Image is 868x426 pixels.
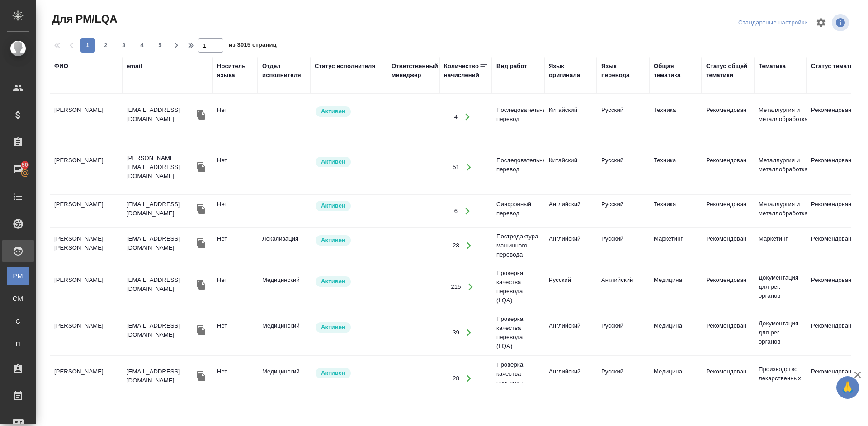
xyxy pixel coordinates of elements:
button: Открыть работы [460,158,478,177]
td: Нет [212,101,258,133]
td: Последовательный перевод [492,101,544,133]
button: 3 [117,38,131,53]
a: П [7,335,29,353]
td: Нет [212,151,258,183]
button: Скопировать [194,237,208,250]
td: Русский [597,317,649,349]
p: [EMAIL_ADDRESS][DOMAIN_NAME] [127,321,194,339]
div: split button [736,16,810,30]
td: Проверка качества перевода (LQA) [492,356,544,401]
div: Рядовой исполнитель: назначай с учетом рейтинга [315,200,382,212]
div: Тематика [759,62,786,71]
p: Активен [321,277,345,286]
td: Английский [544,317,597,349]
td: Техника [649,151,702,183]
td: Постредактура машинного перевода [492,228,544,264]
td: Русский [597,363,649,394]
div: Общая тематика [654,62,697,80]
button: Открыть работы [460,324,478,342]
p: Активен [321,201,345,210]
a: CM [7,290,29,308]
td: Нет [212,363,258,394]
td: Последовательный перевод [492,151,544,183]
td: Производство лекарственных препаратов [754,360,807,397]
td: Английский [597,271,649,303]
td: Рекомендован [702,101,754,133]
span: 🙏 [840,378,855,397]
td: Русский [597,230,649,261]
span: Посмотреть информацию [832,14,851,31]
td: Техника [649,101,702,133]
td: Проверка качества перевода (LQA) [492,310,544,355]
td: Металлургия и металлобработка [754,151,807,183]
div: Ответственный менеджер [392,62,438,80]
div: Рядовой исполнитель: назначай с учетом рейтинга [315,156,382,168]
button: Скопировать [194,324,208,337]
div: ФИО [54,62,68,71]
button: Скопировать [194,108,208,121]
span: 5 [153,41,167,50]
button: Скопировать [194,160,208,174]
td: Русский [597,151,649,183]
div: Вид работ [496,62,527,71]
td: Рекомендован [702,230,754,261]
p: Активен [321,323,345,332]
span: Для PM/LQA [50,12,117,26]
td: Медицина [649,363,702,394]
p: [EMAIL_ADDRESS][DOMAIN_NAME] [127,200,194,218]
span: П [11,339,25,349]
div: Язык перевода [601,62,645,80]
div: 6 [454,207,458,216]
td: [PERSON_NAME] [50,151,122,183]
td: Рекомендован [702,363,754,394]
td: Металлургия и металлобработка [754,101,807,133]
p: Активен [321,236,345,245]
button: Открыть работы [460,369,478,388]
td: Документация для рег. органов [754,269,807,305]
td: Нет [212,230,258,261]
div: Язык оригинала [549,62,592,80]
td: Локализация [258,230,310,261]
td: Медицина [649,271,702,303]
div: 39 [453,328,459,337]
td: [PERSON_NAME] [50,363,122,394]
button: Скопировать [194,278,208,291]
span: 3 [117,41,131,50]
div: Отдел исполнителя [262,62,306,80]
td: Рекомендован [702,271,754,303]
div: 215 [451,282,461,291]
div: Рядовой исполнитель: назначай с учетом рейтинга [315,234,382,247]
td: Английский [544,195,597,227]
td: Русский [597,101,649,133]
td: Нет [212,317,258,349]
button: 🙏 [836,376,859,399]
div: Рядовой исполнитель: назначай с учетом рейтинга [315,276,382,288]
p: [EMAIL_ADDRESS][DOMAIN_NAME] [127,276,194,294]
button: 4 [135,38,149,53]
p: Активен [321,157,345,166]
div: 51 [453,163,459,172]
span: 50 [16,160,33,169]
p: [PERSON_NAME][EMAIL_ADDRESS][DOMAIN_NAME] [127,154,194,181]
td: Маркетинг [754,230,807,261]
button: 2 [99,38,113,53]
td: Синхронный перевод [492,195,544,227]
td: Медицинский [258,317,310,349]
span: из 3015 страниц [229,39,277,53]
span: CM [11,294,25,303]
div: 28 [453,374,459,383]
div: Носитель языка [217,62,253,80]
td: Техника [649,195,702,227]
span: PM [11,271,25,281]
td: Металлургия и металлобработка [754,195,807,227]
td: [PERSON_NAME] [50,271,122,303]
td: Русский [597,195,649,227]
a: 50 [2,158,34,181]
div: Статус общей тематики [706,62,750,80]
p: Активен [321,368,345,378]
span: Настроить таблицу [810,12,832,34]
div: 4 [454,112,458,121]
td: [PERSON_NAME] [50,317,122,349]
td: Медицина [649,317,702,349]
td: [PERSON_NAME] [50,195,122,227]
